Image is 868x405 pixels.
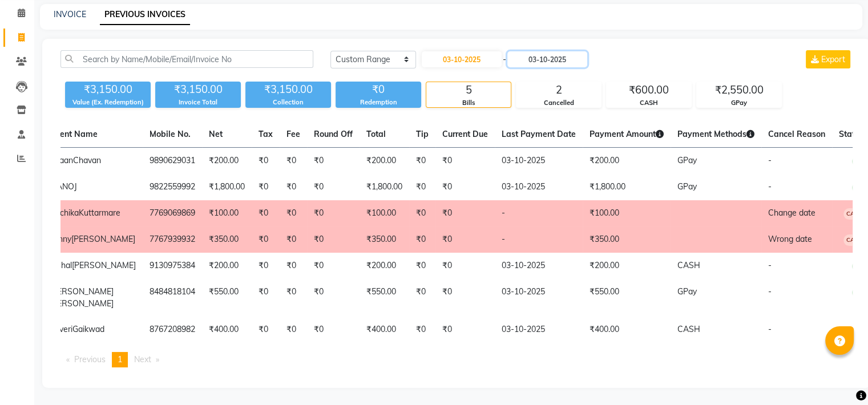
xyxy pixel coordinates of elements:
span: Total [366,129,386,139]
span: Round Off [314,129,353,139]
td: ₹0 [435,226,495,253]
td: ₹0 [409,200,435,226]
div: Collection [245,98,331,107]
td: 8484818104 [143,279,202,317]
div: CASH [607,98,691,108]
td: ₹0 [409,317,435,343]
td: ₹0 [307,317,360,343]
td: 8767208982 [143,317,202,343]
span: GPay [677,286,697,297]
span: GPay [677,181,697,192]
div: 2 [516,82,601,98]
div: ₹3,150.00 [155,82,241,98]
td: ₹0 [435,200,495,226]
td: ₹0 [252,279,280,317]
td: ₹0 [409,148,435,175]
td: 9130975384 [143,253,202,279]
td: ₹0 [252,253,280,279]
nav: Pagination [60,352,853,367]
td: ₹100.00 [360,200,409,226]
td: ₹0 [409,226,435,253]
span: - [503,54,506,66]
td: ₹0 [307,226,360,253]
span: 1 [118,354,122,364]
td: 03-10-2025 [495,279,583,317]
td: ₹550.00 [202,279,252,317]
td: ₹0 [252,174,280,200]
span: Ruchika [50,208,79,218]
td: ₹0 [435,148,495,175]
td: ₹200.00 [360,253,409,279]
td: ₹100.00 [202,200,252,226]
div: ₹0 [336,82,421,98]
span: Vishal [50,260,72,270]
td: ₹200.00 [202,148,252,175]
div: 5 [426,82,511,98]
td: 03-10-2025 [495,317,583,343]
td: ₹0 [435,279,495,317]
span: Tax [259,129,273,139]
td: ₹0 [307,174,360,200]
button: Export [806,50,850,68]
td: ₹0 [307,279,360,317]
td: ₹0 [252,200,280,226]
span: [PERSON_NAME] [72,260,136,270]
div: ₹3,150.00 [245,82,331,98]
td: ₹1,800.00 [583,174,671,200]
td: 7769069869 [143,200,202,226]
span: Cancel Reason [768,129,825,139]
td: ₹0 [280,253,307,279]
td: ₹0 [307,200,360,226]
td: ₹0 [307,253,360,279]
td: ₹200.00 [583,148,671,175]
td: ₹400.00 [202,317,252,343]
span: - [768,181,772,192]
div: Cancelled [516,98,601,108]
td: 9890629031 [143,148,202,175]
td: ₹550.00 [360,279,409,317]
div: GPay [697,98,781,108]
span: - [768,155,772,165]
input: Search by Name/Mobile/Email/Invoice No [60,50,313,68]
td: ₹400.00 [360,317,409,343]
span: Change date [768,208,815,218]
input: End Date [507,51,587,67]
td: ₹0 [252,226,280,253]
td: ₹0 [409,253,435,279]
td: 7767939932 [143,226,202,253]
td: ₹200.00 [583,253,671,279]
span: Payment Methods [677,129,754,139]
span: - [768,260,772,270]
span: Mobile No. [150,129,191,139]
span: - [768,286,772,297]
td: ₹0 [409,174,435,200]
td: ₹350.00 [583,226,671,253]
td: ₹0 [409,279,435,317]
td: ₹200.00 [360,148,409,175]
span: Chavan [73,155,101,165]
td: ₹0 [435,317,495,343]
td: ₹200.00 [202,253,252,279]
span: GPay [677,155,697,165]
td: ₹0 [280,279,307,317]
td: ₹400.00 [583,317,671,343]
span: - [768,324,772,334]
input: Start Date [422,51,502,67]
div: ₹600.00 [607,82,691,98]
td: ₹350.00 [202,226,252,253]
td: 03-10-2025 [495,148,583,175]
td: ₹0 [280,148,307,175]
td: ₹0 [435,174,495,200]
span: Ayaan [50,155,73,165]
span: Last Payment Date [502,129,576,139]
span: [PERSON_NAME] [71,234,135,244]
span: CASH [677,324,700,334]
span: CASH [677,260,700,270]
span: Export [821,54,845,64]
span: MANOJ [50,181,77,192]
div: Value (Ex. Redemption) [65,98,151,107]
div: Bills [426,98,511,108]
td: ₹100.00 [583,200,671,226]
td: ₹0 [280,226,307,253]
span: sunny [50,234,71,244]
